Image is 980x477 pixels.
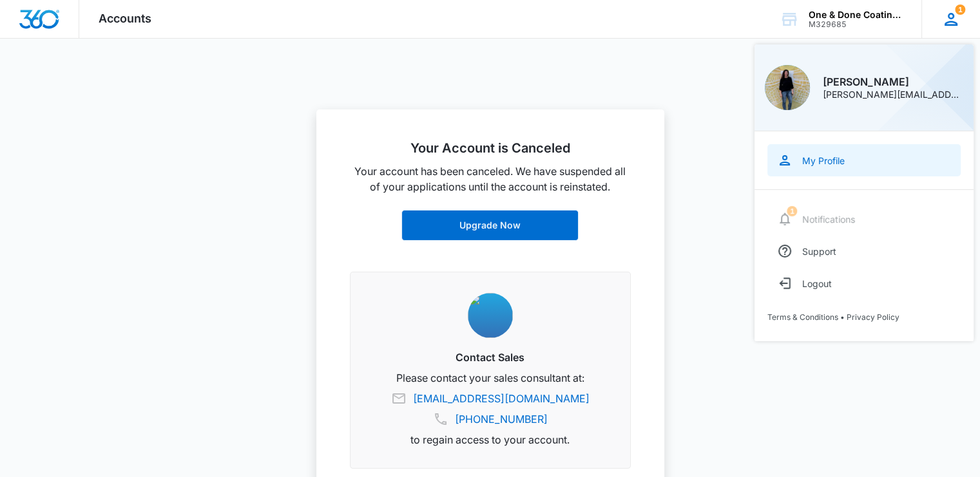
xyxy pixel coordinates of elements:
[767,235,961,267] a: Support
[413,391,590,406] a: [EMAIL_ADDRESS][DOMAIN_NAME]
[802,155,845,166] div: My Profile
[767,144,961,176] a: My Profile
[350,164,631,194] p: Your account has been canceled. We have suspended all of your applications until the account is r...
[366,350,615,365] h3: Contact Sales
[955,5,965,15] span: 1
[350,140,631,156] h2: Your Account is Canceled
[767,312,961,322] div: •
[809,20,903,29] div: account id
[767,312,838,322] a: Terms & Conditions
[823,90,963,99] div: [PERSON_NAME][EMAIL_ADDRESS][DOMAIN_NAME]
[809,10,903,20] div: account name
[823,77,963,87] div: [PERSON_NAME]
[99,12,151,25] span: Accounts
[955,5,965,15] div: notifications count
[366,370,615,447] p: Please contact your sales consultant at: to regain access to your account.
[767,267,961,299] button: Logout
[401,210,579,241] a: Upgrade Now
[455,411,548,427] a: [PHONE_NUMBER]
[847,312,899,322] a: Privacy Policy
[802,246,836,257] div: Support
[802,278,832,289] div: Logout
